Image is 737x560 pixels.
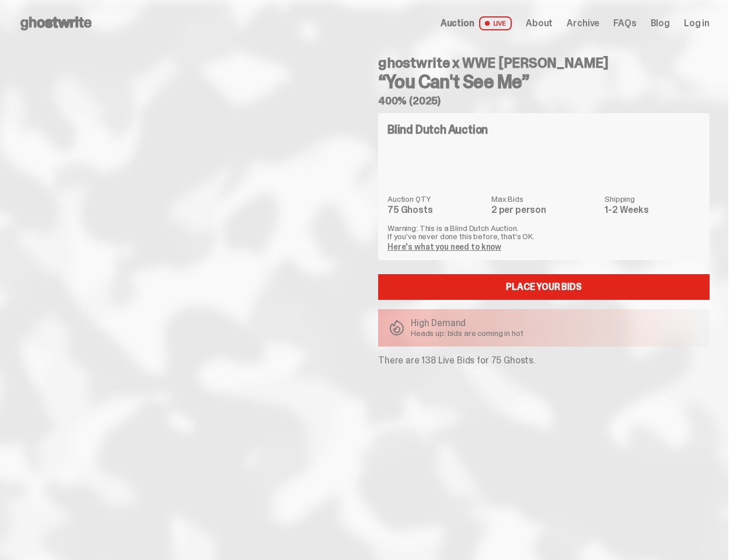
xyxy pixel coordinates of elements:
a: FAQs [613,19,636,28]
h4: Blind Dutch Auction [387,124,488,135]
a: Blog [651,19,670,28]
dt: Max Bids [491,195,598,203]
h4: ghostwrite x WWE [PERSON_NAME] [378,56,710,70]
p: Heads up: bids are coming in hot [411,329,523,337]
dd: 75 Ghosts [387,205,484,215]
p: There are 138 Live Bids for 75 Ghosts. [378,356,710,365]
a: About [526,19,553,28]
a: Archive [567,19,599,28]
a: Auction LIVE [441,16,512,30]
a: Log in [684,19,710,28]
p: High Demand [411,318,523,328]
span: Auction [441,19,474,28]
dd: 2 per person [491,205,598,215]
dt: Auction QTY [387,195,484,203]
p: Warning: This is a Blind Dutch Auction. If you’ve never done this before, that’s OK. [387,224,700,240]
h5: 400% (2025) [378,96,710,106]
dt: Shipping [605,195,700,203]
span: LIVE [479,16,512,30]
dd: 1-2 Weeks [605,205,700,215]
a: Place your Bids [378,274,710,300]
h3: “You Can't See Me” [378,72,710,91]
a: Here's what you need to know [387,242,501,252]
